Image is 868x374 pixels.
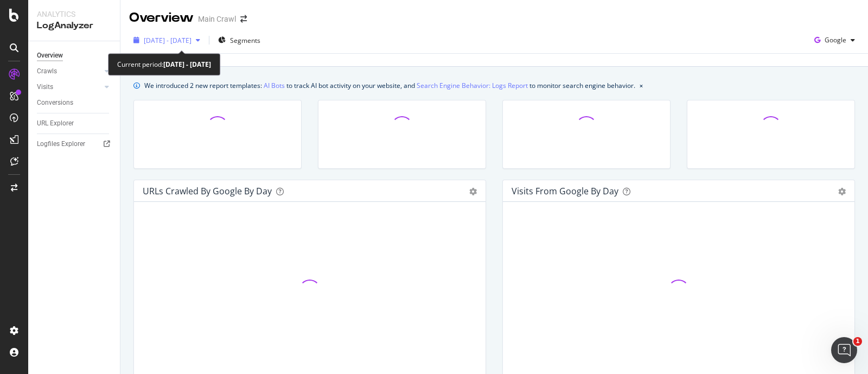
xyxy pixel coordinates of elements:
a: Crawls [37,66,101,77]
div: arrow-right-arrow-left [240,15,247,23]
div: Overview [37,50,63,61]
span: 1 [853,337,862,346]
b: [DATE] - [DATE] [163,60,211,69]
div: Visits from Google by day [512,186,618,196]
div: Visits [37,81,53,93]
div: Current period: [117,58,211,71]
a: Visits [37,81,101,93]
a: Overview [37,50,112,61]
div: URL Explorer [37,118,74,129]
div: Conversions [37,97,73,109]
iframe: Intercom live chat [831,337,857,363]
a: Conversions [37,97,112,109]
a: Search Engine Behavior: Logs Report [417,80,528,91]
span: [DATE] - [DATE] [144,36,192,45]
div: LogAnalyzer [37,20,111,32]
span: Google [825,35,846,45]
a: URL Explorer [37,118,112,129]
div: Analytics [37,9,111,20]
div: Overview [129,9,194,27]
a: AI Bots [264,80,285,91]
a: Logfiles Explorer [37,138,112,150]
div: gear [469,188,477,195]
button: [DATE] - [DATE] [129,31,205,49]
div: We introduced 2 new report templates: to track AI bot activity on your website, and to monitor se... [144,80,635,91]
span: Segments [230,36,260,45]
div: Logfiles Explorer [37,138,85,150]
div: URLs Crawled by Google by day [143,186,272,196]
button: close banner [637,78,646,93]
div: Crawls [37,66,57,77]
div: gear [838,188,846,195]
button: Segments [214,31,265,49]
button: Google [810,31,859,49]
div: Main Crawl [198,14,236,24]
div: info banner [133,80,855,91]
